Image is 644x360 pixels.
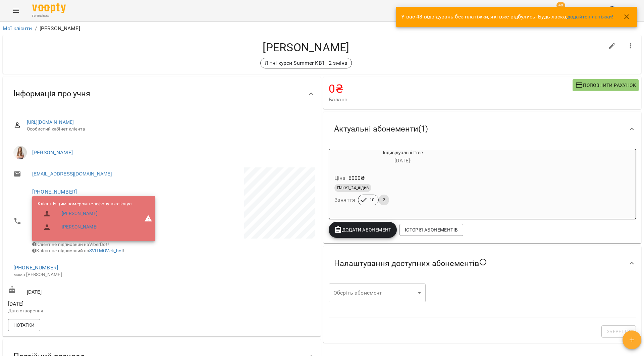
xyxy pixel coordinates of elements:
[8,308,160,314] p: Дата створення
[32,189,77,195] a: [PHONE_NUMBER]
[260,58,352,68] div: Літні курси Summer KB1_ 2 зміна
[89,248,123,253] a: SVITMOVck_bot
[3,76,321,111] div: Інформація про учня
[334,185,371,191] span: Пакет_24_індив
[334,226,391,234] span: Додати Абонемент
[556,2,565,9] span: 48
[334,124,428,134] span: Актуальні абонементи ( 1 )
[329,96,573,104] span: Баланс
[13,89,90,99] span: Інформація про учня
[334,195,355,205] h6: Заняття
[32,170,112,177] a: [EMAIL_ADDRESS][DOMAIN_NAME]
[8,41,604,54] h4: [PERSON_NAME]
[265,59,348,67] p: Літні курси Summer KB1_ 2 зміна
[32,242,109,247] span: Клієнт не підписаний на ViberBot!
[379,197,389,203] span: 2
[62,210,98,217] a: [PERSON_NAME]
[329,149,477,213] button: Індивідуальні Free[DATE]- Ціна6000₴Пакет_24_індивЗаняття102
[334,173,346,183] h6: Ціна
[13,264,58,271] a: [PHONE_NUMBER]
[348,174,365,182] p: 6000 ₴
[399,224,463,236] button: Історія абонементів
[3,25,32,32] a: Мої клієнти
[8,300,160,308] span: [DATE]
[8,3,24,19] button: Menu
[575,81,636,89] span: Поповнити рахунок
[27,119,74,125] a: [URL][DOMAIN_NAME]
[40,24,80,33] p: [PERSON_NAME]
[13,321,35,329] span: Нотатки
[329,149,477,165] div: Індивідуальні Free
[479,258,487,266] svg: Якщо не обрано жодного, клієнт зможе побачити всі публічні абонементи
[405,226,458,234] span: Історія абонементів
[329,284,426,302] div: ​
[32,149,73,156] a: [PERSON_NAME]
[32,3,66,13] img: Voopty Logo
[38,201,132,237] ul: Клієнт із цим номером телефону вже існує:
[567,13,613,20] a: додайте платіжки!
[7,284,162,297] div: [DATE]
[366,197,378,203] span: 10
[62,224,98,230] a: [PERSON_NAME]
[35,24,37,33] li: /
[573,79,639,91] button: Поповнити рахунок
[334,258,487,269] span: Налаштування доступних абонементів
[27,126,310,133] span: Особистий кабінет клієнта
[32,248,125,253] span: Клієнт не підписаний на !
[32,14,66,18] span: For Business
[329,82,573,96] h4: 0 ₴
[8,319,40,331] button: Нотатки
[13,271,155,278] p: мама [PERSON_NAME]
[394,157,411,164] span: [DATE] -
[329,222,397,238] button: Додати Абонемент
[323,246,641,281] div: Налаштування доступних абонементів
[323,112,641,146] div: Актуальні абонементи(1)
[3,24,641,33] nav: breadcrumb
[13,146,27,159] img: Михно Віта Олександрівна
[401,13,613,21] p: У вас 48 відвідувань без платіжки, які вже відбулись. Будь ласка,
